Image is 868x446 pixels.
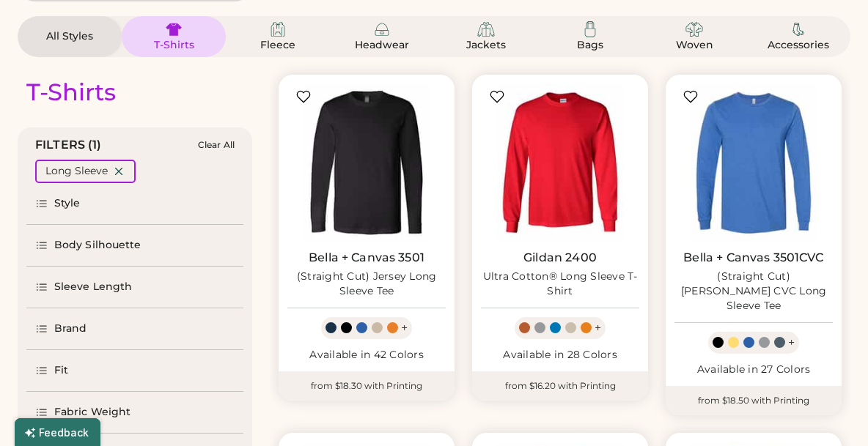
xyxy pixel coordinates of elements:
div: Clear All [198,140,235,150]
div: T-Shirts [141,38,207,53]
div: Woven [661,38,727,53]
div: Available in 28 Colors [481,348,639,363]
a: Gildan 2400 [523,250,597,265]
div: Ultra Cotton® Long Sleeve T-Shirt [481,270,639,299]
div: Fit [54,363,68,378]
img: Gildan 2400 Ultra Cotton® Long Sleeve T-Shirt [481,83,639,242]
div: Jackets [453,38,519,53]
div: Bags [557,38,623,53]
div: Brand [54,322,87,336]
a: Bella + Canvas 3501CVC [683,250,823,265]
img: Woven Icon [685,21,703,38]
img: T-Shirts Icon [165,21,183,38]
div: + [595,320,601,336]
div: from $16.20 with Printing [472,371,648,401]
div: Accessories [765,38,831,53]
img: BELLA + CANVAS 3501CVC (Straight Cut) Heather CVC Long Sleeve Tee [674,83,833,242]
div: from $18.30 with Printing [279,371,455,401]
div: T-Shirts [26,78,116,107]
div: Sleeve Length [54,280,132,294]
div: Body Silhouette [54,238,141,253]
div: Fleece [245,38,311,53]
div: + [401,320,408,336]
div: All Styles [37,29,103,44]
div: (Straight Cut) [PERSON_NAME] CVC Long Sleeve Tee [674,270,833,313]
div: Available in 42 Colors [287,348,446,363]
div: (Straight Cut) Jersey Long Sleeve Tee [287,270,446,299]
div: Fabric Weight [54,405,130,420]
img: Fleece Icon [269,21,287,38]
div: from $18.50 with Printing [666,386,842,415]
a: Bella + Canvas 3501 [309,250,424,265]
img: Headwear Icon [373,21,391,38]
div: FILTERS (1) [35,136,102,154]
iframe: Front Chat [798,380,861,443]
div: Available in 27 Colors [674,363,833,377]
img: Accessories Icon [790,21,807,38]
img: BELLA + CANVAS 3501 (Straight Cut) Jersey Long Sleeve Tee [287,83,446,242]
div: Headwear [349,38,415,53]
div: + [788,335,795,351]
img: Bags Icon [581,21,599,38]
div: Style [54,196,81,211]
div: Long Sleeve [45,164,108,179]
img: Jackets Icon [477,21,495,38]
